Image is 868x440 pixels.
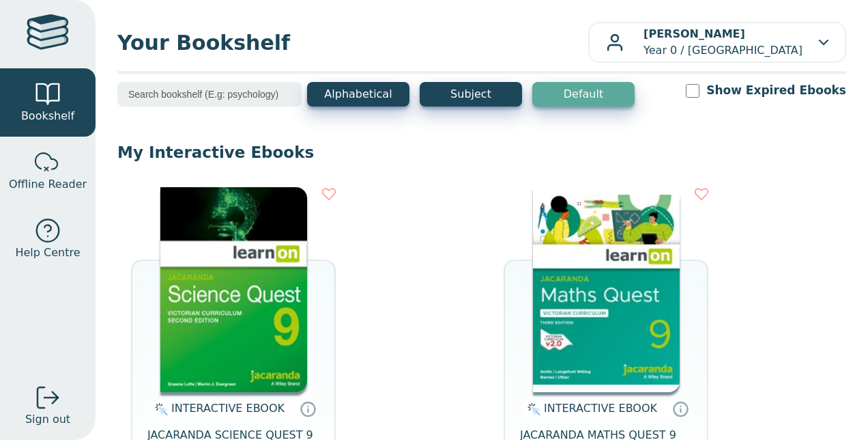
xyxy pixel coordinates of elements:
[15,245,80,261] span: Help Centre
[420,82,522,107] button: Subject
[643,26,802,59] p: Year 0 / [GEOGRAPHIC_DATA]
[672,400,689,417] a: Interactive eBooks are accessed online via the publisher’s portal. They contain interactive resou...
[300,400,316,417] a: Interactive eBooks are accessed online via the publisher’s portal. They contain interactive resou...
[25,411,70,428] span: Sign out
[523,401,540,417] img: interactive.svg
[307,82,409,107] button: Alphabetical
[588,22,846,63] button: [PERSON_NAME]Year 0 / [GEOGRAPHIC_DATA]
[117,27,588,58] span: Your Bookshelf
[21,108,74,124] span: Bookshelf
[532,82,635,107] button: Default
[151,401,168,417] img: interactive.svg
[117,142,846,163] p: My Interactive Ebooks
[171,402,285,415] span: INTERACTIVE EBOOK
[117,82,302,107] input: Search bookshelf (E.g: psychology)
[643,27,745,40] b: [PERSON_NAME]
[706,82,846,99] label: Show Expired Ebooks
[533,187,680,392] img: d8ec4081-4f6c-4da7-a9b0-af0f6a6d5f93.jpg
[544,402,657,415] span: INTERACTIVE EBOOK
[9,176,87,193] span: Offline Reader
[160,187,307,392] img: 30be4121-5288-ea11-a992-0272d098c78b.png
